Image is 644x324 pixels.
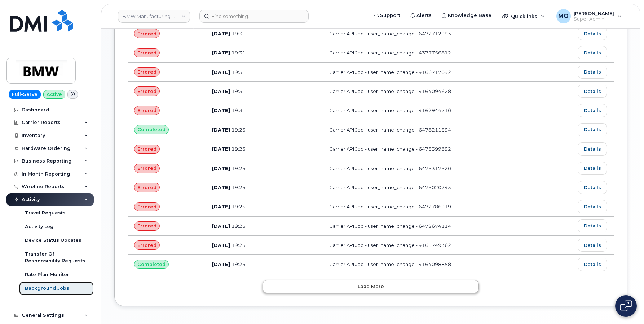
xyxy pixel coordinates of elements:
span: [PERSON_NAME] [574,10,614,16]
span: 19:31 [231,107,246,113]
span: Errored [137,222,156,229]
a: Details [578,219,607,232]
a: Details [578,85,607,98]
span: Errored [137,88,156,95]
a: Details [578,258,607,271]
span: 19:25 [231,165,246,171]
span: Errored [137,203,156,210]
td: Carrier API Job - user_name_change - 4164098858 [323,255,544,274]
input: Find something... [199,10,309,23]
span: [DATE] [212,50,230,56]
span: 19:31 [231,50,246,56]
a: Details [578,181,607,194]
td: Carrier API Job - user_name_change - 6472674114 [323,217,544,236]
a: Details [578,66,607,79]
button: Load more [263,280,479,293]
a: Support [369,8,405,23]
span: Support [380,12,400,19]
span: 19:31 [231,69,246,75]
span: [DATE] [212,204,230,209]
td: Carrier API Job - user_name_change - 4166717092 [323,63,544,82]
td: Carrier API Job - user_name_change - 4164094628 [323,82,544,101]
td: Carrier API Job - user_name_change - 4165749362 [323,236,544,255]
span: Errored [137,242,156,249]
a: Details [578,162,607,175]
span: [DATE] [212,261,230,267]
span: 19:25 [231,127,246,133]
td: Carrier API Job - user_name_change - 6472712993 [323,24,544,43]
span: 19:31 [231,31,246,36]
span: [DATE] [212,31,230,36]
span: Errored [137,146,156,152]
span: Super Admin [574,16,614,22]
span: Knowledge Base [448,12,491,19]
span: Quicklinks [511,13,537,19]
a: Details [578,200,607,213]
span: [DATE] [212,223,230,229]
span: Load more [358,283,384,290]
td: Carrier API Job - user_name_change - 6475317520 [323,159,544,178]
span: 19:25 [231,223,246,229]
div: Quicklinks [497,9,550,23]
span: Errored [137,107,156,114]
span: Errored [137,30,156,37]
span: Completed [137,261,166,268]
span: Errored [137,184,156,191]
td: Carrier API Job - user_name_change - 4162944710 [323,101,544,120]
span: [DATE] [212,242,230,248]
td: Carrier API Job - user_name_change - 6478211394 [323,120,544,139]
span: [DATE] [212,165,230,171]
span: [DATE] [212,185,230,190]
span: 19:25 [231,185,246,190]
span: 19:31 [231,88,246,94]
td: Carrier API Job - user_name_change - 6475399692 [323,139,544,159]
span: Completed [137,126,166,133]
span: 19:25 [231,242,246,248]
td: Carrier API Job - user_name_change - 6472786919 [323,197,544,216]
span: 19:25 [231,146,246,152]
span: Alerts [416,12,432,19]
a: BMW Manufacturing Co LLC [118,10,190,23]
div: Muhammad Obaid [551,9,627,23]
a: Details [578,239,607,252]
span: [DATE] [212,146,230,152]
a: Details [578,123,607,136]
a: Details [578,46,607,59]
span: [DATE] [212,69,230,75]
td: Carrier API Job - user_name_change - 4377756812 [323,43,544,62]
a: Details [578,104,607,117]
span: MO [558,12,569,21]
span: Errored [137,165,156,172]
span: Errored [137,49,156,56]
span: 19:25 [231,204,246,209]
a: Knowledge Base [437,8,497,23]
a: Details [578,142,607,155]
a: Alerts [405,8,437,23]
td: Carrier API Job - user_name_change - 6475020243 [323,178,544,197]
span: [DATE] [212,127,230,133]
span: Errored [137,68,156,75]
span: 19:25 [231,261,246,267]
a: Details [578,27,607,40]
span: [DATE] [212,88,230,94]
span: [DATE] [212,107,230,113]
img: Open chat [620,300,632,312]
